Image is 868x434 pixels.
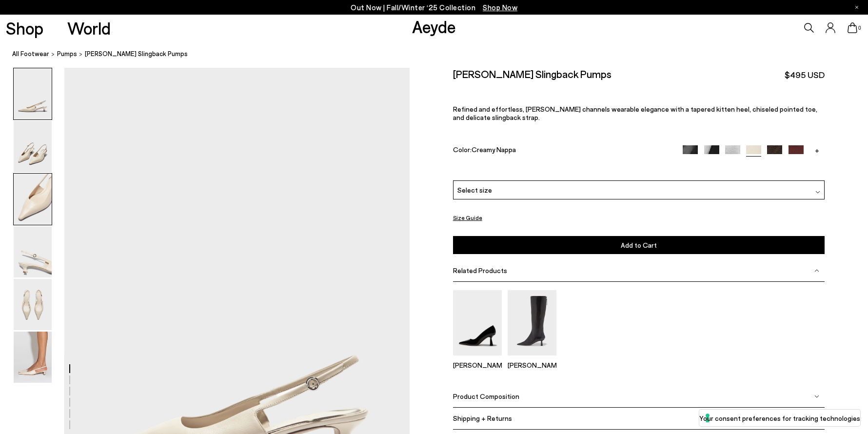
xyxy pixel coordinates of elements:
[508,361,556,369] p: [PERSON_NAME]
[14,226,52,277] img: Catrina Slingback Pumps - Image 4
[453,212,482,224] button: Size Guide
[814,394,819,399] img: svg%3E
[453,349,502,369] a: Zandra Pointed Pumps [PERSON_NAME]
[457,185,492,195] span: Select size
[14,332,52,383] img: Catrina Slingback Pumps - Image 6
[814,268,819,273] img: svg%3E
[483,3,517,12] span: Navigate to /collections/new-in
[6,20,43,37] a: Shop
[848,22,857,33] a: 0
[14,279,52,330] img: Catrina Slingback Pumps - Image 5
[453,145,671,157] div: Color:
[57,50,77,58] span: pumps
[14,68,52,119] img: Catrina Slingback Pumps - Image 1
[351,1,517,14] p: Out Now | Fall/Winter ‘25 Collection
[857,25,862,31] span: 0
[621,241,657,249] span: Add to Cart
[14,174,52,225] img: Catrina Slingback Pumps - Image 3
[453,414,512,422] span: Shipping + Returns
[472,145,516,154] span: Creamy Nappa
[453,290,502,355] img: Zandra Pointed Pumps
[453,266,507,275] span: Related Products
[508,290,556,355] img: Alexis Dual-Tone High Boots
[508,349,556,369] a: Alexis Dual-Tone High Boots [PERSON_NAME]
[12,49,49,59] a: All Footwear
[412,16,456,37] a: Aeyde
[57,49,77,59] a: pumps
[453,392,519,400] span: Product Composition
[12,41,868,68] nav: breadcrumb
[453,361,502,369] p: [PERSON_NAME]
[699,413,860,423] label: Your consent preferences for tracking technologies
[85,49,188,59] span: [PERSON_NAME] Slingback Pumps
[815,190,820,195] img: svg%3E
[785,69,825,81] span: $495 USD
[453,236,825,254] button: Add to Cart
[453,105,817,121] span: Refined and effortless, [PERSON_NAME] channels wearable elegance with a tapered kitten heel, chis...
[67,20,111,37] a: World
[14,121,52,172] img: Catrina Slingback Pumps - Image 2
[809,145,825,154] a: +
[453,68,612,80] h2: [PERSON_NAME] Slingback Pumps
[699,410,860,426] button: Your consent preferences for tracking technologies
